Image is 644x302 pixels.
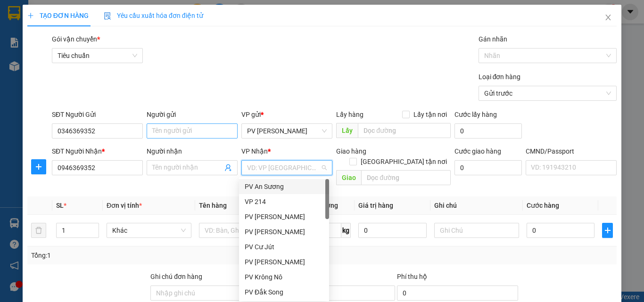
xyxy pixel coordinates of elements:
[245,227,323,237] div: PV [PERSON_NAME]
[239,179,329,194] div: PV An Sương
[245,257,323,267] div: PV [PERSON_NAME]
[410,109,451,120] span: Lấy tận nơi
[397,271,518,286] div: Phí thu hộ
[454,111,497,118] label: Cước lấy hàng
[32,163,46,171] span: plus
[527,202,559,209] span: Cước hàng
[239,239,329,254] div: PV Cư Jút
[239,194,329,209] div: VP 214
[336,111,363,118] span: Lấy hàng
[358,123,451,138] input: Dọc đường
[52,146,143,156] div: SĐT Người Nhận
[52,35,100,43] span: Gói vận chuyển
[430,196,523,215] th: Ghi chú
[245,287,323,297] div: PV Đắk Song
[104,12,203,19] span: Yêu cầu xuất hóa đơn điện tử
[27,12,89,19] span: TẠO ĐƠN HÀNG
[147,146,238,156] div: Người nhận
[604,14,612,21] span: close
[239,209,329,224] div: PV Mang Yang
[484,86,611,100] span: Gửi trước
[358,202,393,209] span: Giá trị hàng
[336,170,361,185] span: Giao
[336,123,358,138] span: Lấy
[199,223,284,238] input: VD: Bàn, Ghế
[27,12,34,19] span: plus
[241,147,268,155] span: VP Nhận
[31,159,46,174] button: plus
[107,202,142,209] span: Đơn vị tính
[239,269,329,285] div: PV Krông Nô
[239,254,329,269] div: PV Nam Đong
[454,147,501,155] label: Cước giao hàng
[595,5,621,31] button: Close
[454,160,522,175] input: Cước giao hàng
[52,109,143,120] div: SĐT Người Gửi
[31,223,46,238] button: delete
[239,285,329,300] div: PV Đắk Song
[224,164,232,171] span: user-add
[361,170,451,185] input: Dọc đường
[245,196,323,207] div: VP 214
[199,202,227,209] span: Tên hàng
[241,109,332,120] div: VP gửi
[247,124,327,138] span: PV Đức Xuyên
[602,223,613,238] button: plus
[454,123,522,139] input: Cước lấy hàng
[245,212,323,222] div: PV [PERSON_NAME]
[58,49,137,63] span: Tiêu chuẩn
[56,202,64,209] span: SL
[336,147,366,155] span: Giao hàng
[603,227,612,234] span: plus
[150,286,272,301] input: Ghi chú đơn hàng
[245,181,323,192] div: PV An Sương
[147,109,238,120] div: Người gửi
[341,223,351,238] span: kg
[150,273,202,280] label: Ghi chú đơn hàng
[112,223,186,237] span: Khác
[245,272,323,282] div: PV Krông Nô
[239,224,329,239] div: PV Đức Xuyên
[479,35,507,43] label: Gán nhãn
[245,242,323,252] div: PV Cư Jút
[434,223,519,238] input: Ghi Chú
[479,73,521,81] label: Loại đơn hàng
[104,12,111,20] img: icon
[526,146,617,156] div: CMND/Passport
[357,156,451,167] span: [GEOGRAPHIC_DATA] tận nơi
[358,223,426,238] input: 0
[31,250,249,261] div: Tổng: 1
